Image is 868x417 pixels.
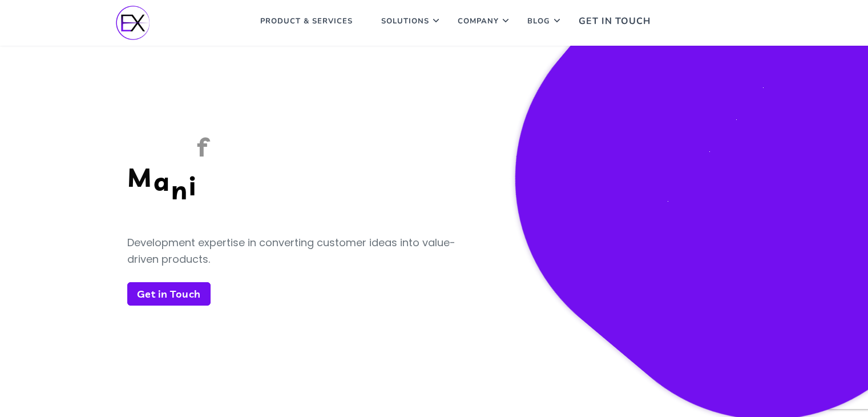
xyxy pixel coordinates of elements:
[127,282,211,306] a: Get in Touch
[189,170,193,201] div: i
[154,165,167,196] div: a
[127,235,480,268] h2: Development expertise in converting customer ideas into value-driven products.
[197,131,205,162] div: f
[171,174,185,205] div: n
[127,162,150,193] div: M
